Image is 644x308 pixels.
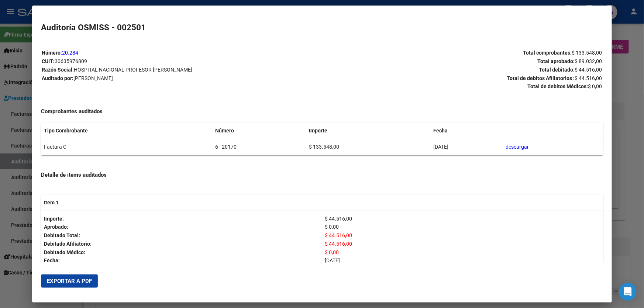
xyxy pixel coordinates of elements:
p: Total de debitos Afiliatorios : [323,74,602,83]
span: [PERSON_NAME] [73,75,113,81]
td: [DATE] [430,139,503,155]
td: Factura C [41,139,212,155]
h2: Auditoría OSMISS - 002501 [41,21,603,34]
p: Total de debitos Médicos: [323,82,602,91]
p: Importe: [44,215,319,223]
span: 30635976809 [55,58,87,64]
p: Razón Social: [42,66,321,74]
p: Fecha: [44,256,319,265]
h4: Detalle de items auditados [41,171,603,179]
p: $ 0,00 [325,223,600,231]
td: 6 - 20170 [212,139,306,155]
p: CUIT: [42,57,321,66]
a: descargar [506,144,529,150]
button: Exportar a PDF [41,274,98,288]
p: Total aprobado: [323,57,602,66]
span: $ 0,00 [588,83,602,89]
span: $ 0,00 [325,249,339,255]
strong: Item 1 [44,200,59,205]
th: Número [212,123,306,139]
th: Importe [306,123,431,139]
span: $ 44.516,00 [325,241,352,247]
span: $ 133.548,00 [572,50,602,56]
th: Tipo Combrobante [41,123,212,139]
p: Número: [42,49,321,57]
p: Total comprobantes: [323,49,602,57]
th: Fecha [430,123,503,139]
span: $ 44.516,00 [575,67,602,73]
p: Debitado Médico: [44,248,319,257]
h4: Comprobantes auditados [41,107,603,116]
span: $ 89.032,00 [575,58,602,64]
span: $ 44.516,00 [575,75,602,81]
td: $ 133.548,00 [306,139,431,155]
p: [DATE] [325,256,600,265]
p: $ 44.516,00 [325,215,600,223]
span: $ 44.516,00 [325,232,352,238]
p: Aprobado: [44,223,319,231]
span: Exportar a PDF [47,278,92,284]
div: Open Intercom Messenger [619,283,637,301]
a: 20.284 [62,50,78,56]
p: Auditado por: [42,74,321,83]
p: Debitado Total: [44,231,319,240]
p: Total debitado: [323,66,602,74]
p: Debitado Afiliatorio: [44,240,319,248]
span: HOSPITAL NACIONAL PROFESOR [PERSON_NAME] [74,67,192,73]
